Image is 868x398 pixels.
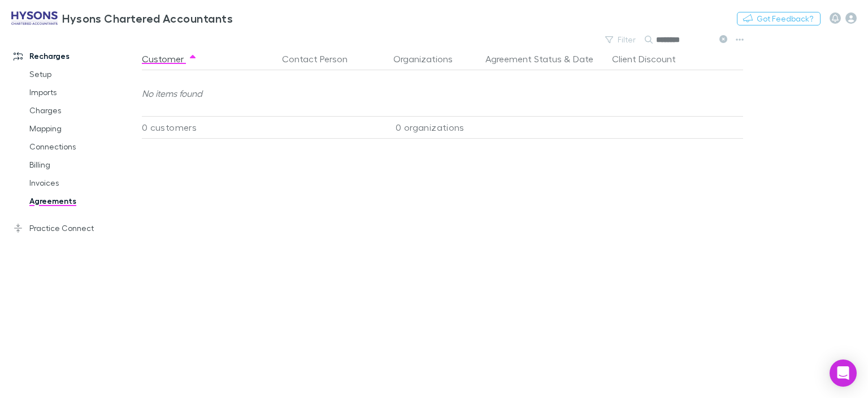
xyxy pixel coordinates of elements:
[18,192,148,210] a: Agreements
[830,360,857,387] div: Open Intercom Messenger
[18,119,148,138] a: Mapping
[18,174,148,192] a: Invoices
[62,11,233,25] h3: Hysons Chartered Accountants
[612,48,689,70] button: Client Discount
[142,116,277,139] div: 0 customers
[573,48,593,70] button: Date
[600,33,643,46] button: Filter
[18,156,148,174] a: Billing
[485,48,562,70] button: Agreement Status
[485,48,603,70] div: &
[282,48,361,70] button: Contact Person
[11,11,58,25] img: Hysons Chartered Accountants's Logo
[393,48,466,70] button: Organizations
[142,48,197,70] button: Customer
[2,47,148,65] a: Recharges
[18,138,148,156] a: Connections
[18,65,148,83] a: Setup
[2,219,148,237] a: Practice Connect
[379,116,481,139] div: 0 organizations
[5,5,240,32] a: Hysons Chartered Accountants
[18,83,148,101] a: Imports
[737,12,821,25] button: Got Feedback?
[142,71,754,116] div: No items found
[18,101,148,119] a: Charges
